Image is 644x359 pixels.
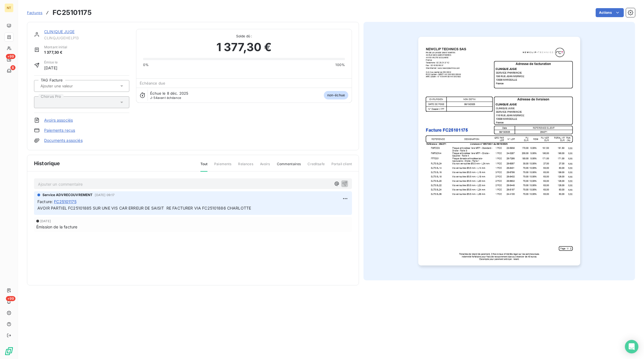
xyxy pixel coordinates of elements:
[324,91,348,99] span: non-échue
[44,29,74,34] a: CLINIQUE JUGE
[37,206,251,210] span: AVOIR PARTIEL FC25101885 SUR UNE VIS CAR ERREUR DE SAISIT RE FACTURER VIA FC25101886 CHARLOTTE
[44,36,129,40] span: CLINQJUGEHELP13
[143,34,345,39] span: Solde dû :
[44,60,58,65] span: Émise le
[335,62,345,67] span: 100%
[10,65,15,70] span: 8
[34,160,60,167] span: Historique
[6,54,15,59] span: +99
[44,45,67,50] span: Montant initial
[27,10,42,15] a: Factures
[42,192,92,197] span: Service ADVRECOUVREMENT
[54,199,76,205] span: FC25101175
[216,39,272,56] span: 1 377,30 €
[150,96,181,99] span: avant échéance
[140,81,165,85] span: Échéance due
[200,162,208,172] span: Tout
[150,91,188,96] span: Échue le 8 déc. 2025
[44,50,67,55] span: 1 377,30 €
[4,3,13,12] div: NT
[596,8,624,17] button: Actions
[277,162,301,171] span: Commentaires
[44,128,75,133] a: Paiements reçus
[143,62,149,67] span: 0%
[36,224,77,230] span: Émission de la facture
[53,8,92,18] h3: FC25101175
[44,138,83,143] a: Documents associés
[260,162,270,171] span: Avoirs
[214,162,231,171] span: Paiements
[331,162,352,171] span: Portail client
[27,10,42,15] span: Factures
[40,219,51,223] span: [DATE]
[4,347,13,356] img: Logo LeanPay
[44,117,73,123] a: Avoirs associés
[625,340,638,353] div: Open Intercom Messenger
[308,162,325,171] span: Creditsafe
[150,96,157,100] span: J-54
[44,65,58,71] span: [DATE]
[37,199,53,205] span: Facture :
[238,162,253,171] span: Relances
[40,83,96,88] input: Ajouter une valeur
[95,193,114,197] span: [DATE] 09:17
[6,296,15,301] span: +99
[418,37,580,265] img: invoice_thumbnail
